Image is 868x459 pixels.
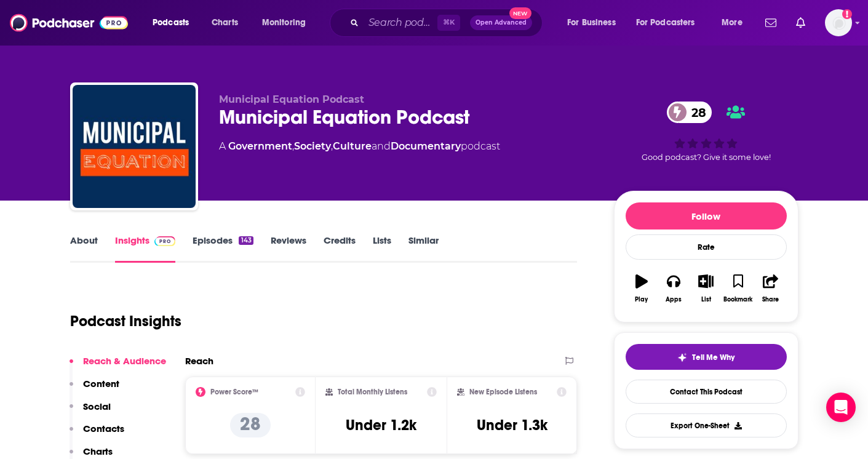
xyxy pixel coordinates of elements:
[70,355,166,378] button: Reach & Audience
[70,312,181,330] h1: Podcast Insights
[477,416,547,434] h3: Under 1.3k
[701,296,711,303] div: List
[628,13,713,33] button: open menu
[230,413,271,437] p: 28
[219,139,500,154] div: A podcast
[373,234,391,263] a: Lists
[642,153,771,162] span: Good podcast? Give it some love!
[364,13,437,33] input: Search podcasts, credits, & more...
[239,236,253,245] div: 143
[754,266,786,311] button: Share
[154,236,176,246] img: Podchaser Pro
[10,11,128,34] img: Podchaser - Follow, Share and Rate Podcasts
[679,102,712,123] span: 28
[324,234,356,263] a: Credits
[228,140,292,152] a: Government
[333,140,372,152] a: Culture
[626,344,787,370] button: tell me why sparkleTell Me Why
[193,234,253,263] a: Episodes143
[83,401,111,412] p: Social
[341,9,554,37] div: Search podcasts, credits, & more...
[791,12,810,33] a: Show notifications dropdown
[469,388,537,396] h2: New Episode Listens
[626,266,658,311] button: Play
[83,423,124,434] p: Contacts
[391,140,461,152] a: Documentary
[626,413,787,437] button: Export One-Sheet
[760,12,781,33] a: Show notifications dropdown
[825,9,852,36] button: Show profile menu
[292,140,294,152] span: ,
[723,296,752,303] div: Bookmark
[842,9,852,19] svg: Add a profile image
[470,15,532,30] button: Open AdvancedNew
[666,296,682,303] div: Apps
[212,14,238,31] span: Charts
[70,234,98,263] a: About
[408,234,439,263] a: Similar
[210,388,258,396] h2: Power Score™
[636,14,695,31] span: For Podcasters
[153,14,189,31] span: Podcasts
[338,388,407,396] h2: Total Monthly Listens
[204,13,245,33] a: Charts
[70,401,111,423] button: Social
[692,353,735,362] span: Tell Me Why
[70,423,124,445] button: Contacts
[762,296,779,303] div: Share
[83,445,113,457] p: Charts
[83,378,119,389] p: Content
[219,94,364,105] span: Municipal Equation Podcast
[567,14,616,31] span: For Business
[271,234,306,263] a: Reviews
[559,13,631,33] button: open menu
[626,202,787,229] button: Follow
[690,266,722,311] button: List
[70,378,119,401] button: Content
[346,416,416,434] h3: Under 1.2k
[294,140,331,152] a: Society
[635,296,648,303] div: Play
[722,14,743,31] span: More
[331,140,333,152] span: ,
[115,234,176,263] a: InsightsPodchaser Pro
[825,9,852,36] img: User Profile
[73,85,196,208] img: Municipal Equation Podcast
[185,355,213,367] h2: Reach
[262,14,306,31] span: Monitoring
[713,13,758,33] button: open menu
[614,94,798,170] div: 28Good podcast? Give it some love!
[626,234,787,260] div: Rate
[372,140,391,152] span: and
[509,7,532,19] span: New
[253,13,322,33] button: open menu
[144,13,205,33] button: open menu
[677,353,687,362] img: tell me why sparkle
[437,15,460,31] span: ⌘ K
[626,380,787,404] a: Contact This Podcast
[722,266,754,311] button: Bookmark
[83,355,166,367] p: Reach & Audience
[667,102,712,123] a: 28
[476,20,527,26] span: Open Advanced
[826,393,856,422] div: Open Intercom Messenger
[658,266,690,311] button: Apps
[825,9,852,36] span: Logged in as khanusik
